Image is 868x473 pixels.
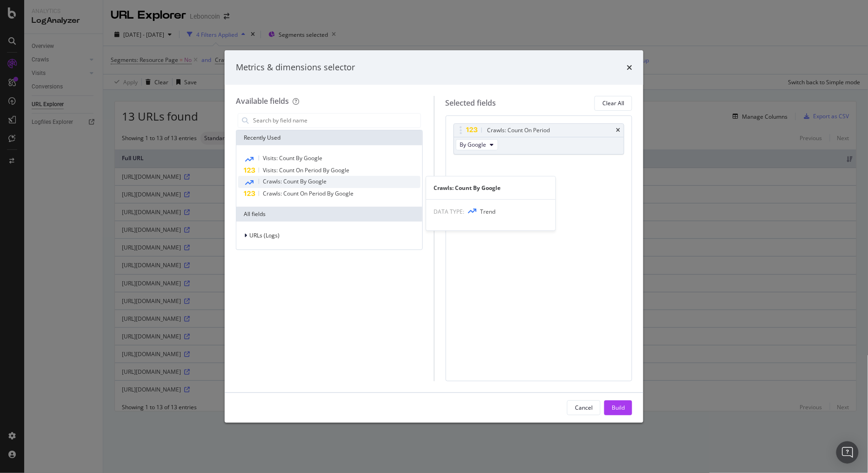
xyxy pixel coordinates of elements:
div: Clear All [602,99,624,107]
span: Crawls: Count By Google [263,177,327,185]
div: Build [612,404,625,412]
span: Crawls: Count On Period By Google [263,189,354,197]
button: Build [604,400,632,415]
div: Crawls: Count By Google [426,184,555,192]
div: Available fields [236,96,289,106]
span: Visits: Count By Google [263,154,322,162]
div: All fields [236,207,422,222]
div: Metrics & dimensions selector [236,61,355,74]
div: Cancel [575,404,593,412]
span: Visits: Count On Period By Google [263,166,349,174]
div: Open Intercom Messenger [836,441,859,464]
input: Search by field name [252,114,421,128]
span: By Google [460,141,487,149]
span: URLs (Logs) [249,231,280,239]
div: modal [225,50,643,423]
span: DATA TYPE: [434,208,464,216]
div: Crawls: Count On Period [487,126,550,135]
div: Crawls: Count On PeriodtimesBy Google [454,123,625,155]
button: Clear All [594,96,632,111]
span: Trend [480,208,495,216]
div: times [627,61,632,74]
button: Cancel [567,400,601,415]
div: Selected fields [446,98,496,108]
div: Recently Used [236,130,422,145]
div: times [616,128,620,133]
button: By Google [456,139,498,150]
